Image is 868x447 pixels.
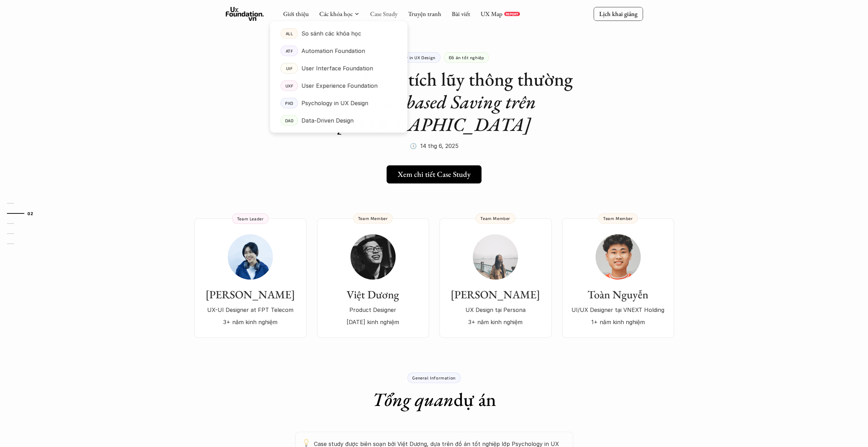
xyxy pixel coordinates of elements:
[603,216,633,221] p: Team Member
[295,68,573,135] h1: Chuyển đổi từ tích lũy thông thường sang
[593,7,643,21] a: Lịch khai giảng
[569,305,667,315] p: UI/UX Designer tại VNEXT Holding
[201,288,300,301] h3: [PERSON_NAME]
[446,288,545,301] h3: [PERSON_NAME]
[358,216,388,221] p: Team Member
[449,55,484,60] p: Đồ án tốt nghiệp
[412,375,455,380] p: General Information
[324,288,422,301] h3: Việt Dương
[372,388,496,411] h1: dự án
[410,141,459,151] p: 🕔 14 thg 6, 2025
[372,387,454,411] em: Tổng quan
[201,305,300,315] p: UX-UI Designer at FPT Telecom
[27,211,33,216] strong: 02
[324,305,422,315] p: Product Designer
[439,218,552,338] a: [PERSON_NAME]UX Design tại Persona3+ năm kinh nghiệmTeam Member
[446,317,545,327] p: 3+ năm kinh nghiệm
[504,12,520,16] a: REPORT
[384,55,436,60] p: Psychology in UX Design
[480,216,510,221] p: Team Member
[370,10,397,18] a: Case Study
[569,317,667,327] p: 1+ năm kinh nghiệm
[338,89,540,136] em: Goal-based Saving trên [GEOGRAPHIC_DATA]
[317,218,429,338] a: Việt DươngProduct Designer[DATE] kinh nghiệmTeam Member
[446,305,545,315] p: UX Design tại Persona
[505,12,518,16] p: REPORT
[387,165,481,183] a: Xem chi tiết Case Study
[319,10,352,18] a: Các khóa học
[194,218,307,338] a: [PERSON_NAME]UX-UI Designer at FPT Telecom3+ năm kinh nghiệmTeam Leader
[398,170,471,179] h5: Xem chi tiết Case Study
[452,10,470,18] a: Bài viết
[480,10,502,18] a: UX Map
[599,10,637,18] p: Lịch khai giảng
[201,317,300,327] p: 3+ năm kinh nghiệm
[408,10,441,18] a: Truyện tranh
[562,218,674,338] a: Toàn NguyễnUI/UX Designer tại VNEXT Holding1+ năm kinh nghiệmTeam Member
[237,216,264,221] p: Team Leader
[324,317,422,327] p: [DATE] kinh nghiệm
[283,10,309,18] a: Giới thiệu
[569,288,667,301] h3: Toàn Nguyễn
[7,209,40,218] a: 02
